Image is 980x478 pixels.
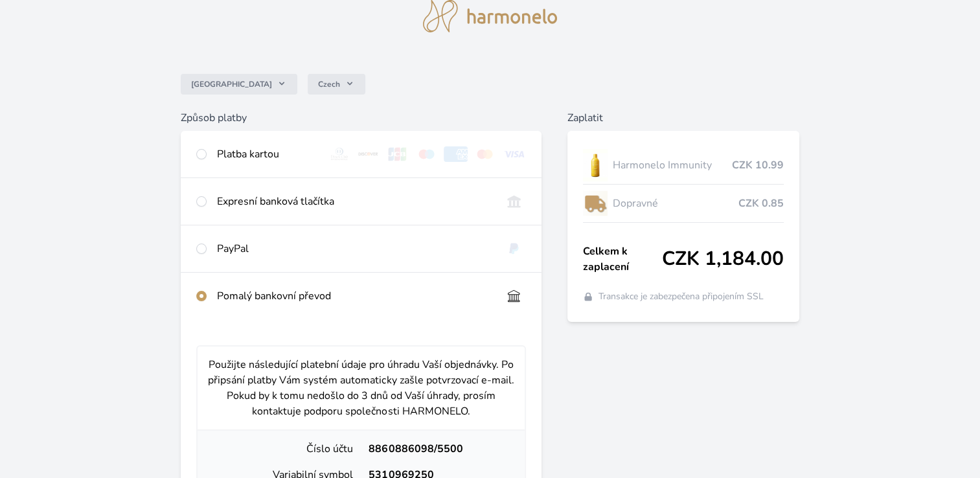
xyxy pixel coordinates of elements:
img: onlineBanking_CZ.svg [502,194,526,209]
div: Pomalý bankovní převod [217,288,492,304]
img: jcb.svg [385,146,409,162]
div: 8860886098/5500 [361,441,514,457]
img: bankTransfer_IBAN.svg [502,288,526,304]
button: Czech [308,74,365,95]
img: discover.svg [356,146,380,162]
span: Harmonelo Immunity [613,157,732,173]
img: amex.svg [444,146,468,162]
p: Použijte následující platební údaje pro úhradu Vaší objednávky. Po připsání platby Vám systém aut... [208,357,514,419]
span: Transakce je zabezpečena připojením SSL [598,290,764,303]
span: Czech [318,79,340,89]
img: diners.svg [328,146,352,162]
button: [GEOGRAPHIC_DATA] [181,74,297,95]
img: mc.svg [473,146,497,162]
div: PayPal [217,241,492,256]
div: Číslo účtu [208,441,361,457]
h6: Způsob platby [181,110,541,126]
span: CZK 1,184.00 [662,247,784,271]
span: CZK 10.99 [732,157,784,173]
img: maestro.svg [415,146,439,162]
span: [GEOGRAPHIC_DATA] [191,79,272,89]
span: Celkem k zaplacení [583,244,662,275]
img: delivery-lo.png [583,187,608,220]
div: Platba kartou [217,146,317,162]
h6: Zaplatit [567,110,799,126]
img: paypal.svg [502,241,526,256]
img: visa.svg [502,146,526,162]
div: Expresní banková tlačítka [217,194,492,209]
span: Dopravné [613,196,738,211]
span: CZK 0.85 [738,196,784,211]
img: IMMUNITY_se_stinem_x-lo.jpg [583,149,608,181]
